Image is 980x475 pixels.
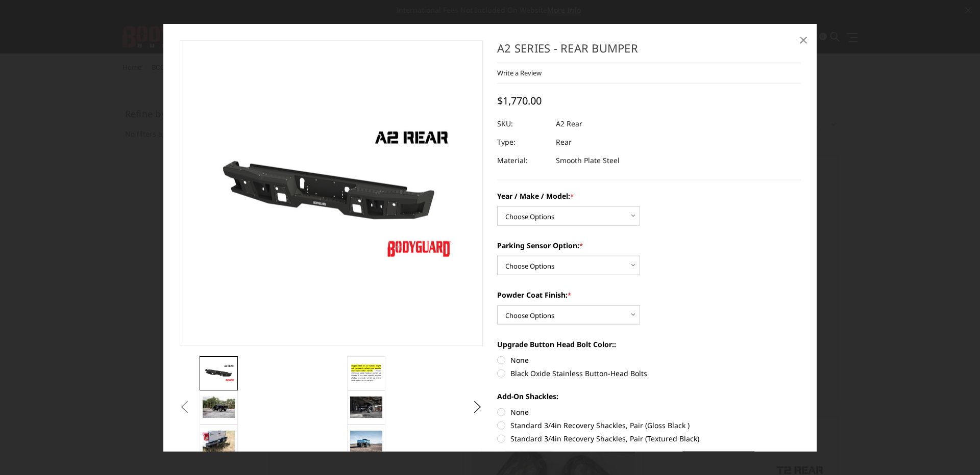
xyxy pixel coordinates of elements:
h1: A2 Series - Rear Bumper [497,40,801,63]
img: A2 Series - Rear Bumper [350,431,382,452]
dd: Smooth Plate Steel [556,151,620,170]
img: A2 Series - Rear Bumper [203,364,235,382]
dd: A2 Rear [556,115,582,133]
label: Powder Coat Finish: [497,289,801,300]
a: A2 Series - Rear Bumper [180,40,483,346]
span: $1,770.00 [497,94,542,108]
dd: Rear [556,133,572,151]
label: Add-On Shackles: [497,391,801,402]
span: × [799,28,808,50]
img: A2 Series - Rear Bumper [203,431,235,452]
label: Black Oxide Stainless Button-Head Bolts [497,368,801,379]
label: Standard 3/4in Recovery Shackles, Pair (Gloss Black ) [497,420,801,431]
dt: Type: [497,133,548,151]
label: Upgrade Button Head Bolt Color:: [497,339,801,350]
a: Write a Review [497,68,542,77]
dt: SKU: [497,115,548,133]
label: None [497,407,801,417]
button: Next [470,400,485,415]
img: A2 Series - Rear Bumper [350,397,382,418]
img: A2 Series - Rear Bumper [350,362,382,384]
label: Year / Make / Model: [497,191,801,201]
button: Previous [177,400,192,415]
label: Standard 3/4in Recovery Shackles, Pair (Textured Black) [497,433,801,444]
a: Close [795,31,812,47]
label: None [497,355,801,365]
dt: Material: [497,151,548,170]
label: Parking Sensor Option: [497,240,801,251]
img: A2 Series - Rear Bumper [203,397,235,418]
